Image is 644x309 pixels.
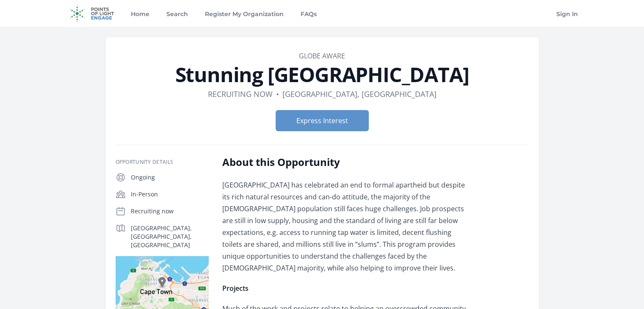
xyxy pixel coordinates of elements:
[131,190,209,199] p: In-Person
[131,207,209,215] p: Recruiting now
[276,88,279,100] div: •
[116,64,529,85] h1: Stunning [GEOGRAPHIC_DATA]
[131,173,209,182] p: Ongoing
[276,110,369,131] button: Express Interest
[222,155,470,169] h2: About this Opportunity
[282,88,437,100] dd: [GEOGRAPHIC_DATA], [GEOGRAPHIC_DATA]
[131,224,209,249] p: [GEOGRAPHIC_DATA], [GEOGRAPHIC_DATA], [GEOGRAPHIC_DATA]
[208,88,273,100] dd: Recruiting now
[222,179,470,274] p: [GEOGRAPHIC_DATA] has celebrated an end to formal apartheid but despite its rich natural resource...
[222,284,249,293] strong: Projects
[299,51,345,61] a: Globe Aware
[116,159,209,166] h3: Opportunity Details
